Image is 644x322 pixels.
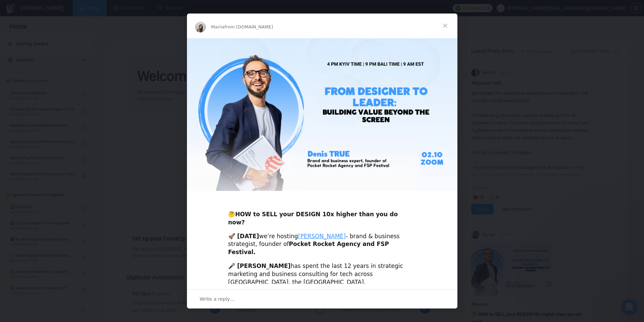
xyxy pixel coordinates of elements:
[224,24,273,29] span: from [DOMAIN_NAME]
[228,202,416,226] div: 🤔
[228,211,398,226] b: HOW to SELL your DESIGN 10x higher than you do now?
[228,233,259,240] b: 🚀 [DATE]
[433,14,457,38] span: Close
[195,22,206,32] img: Profile image for Mariia
[228,232,416,256] div: we’re hosting - brand & business strategist, founder of
[211,24,225,29] span: Mariia
[200,295,235,303] span: Write a reply…
[298,233,346,240] a: [PERSON_NAME]
[228,241,389,255] b: Pocket Rocket Agency and FSP Festival.
[228,263,291,269] b: 🎤 [PERSON_NAME]
[187,289,457,308] div: Open conversation and reply
[228,262,416,302] div: has spent the last 12 years in strategic marketing and business consulting for tech across [GEOGR...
